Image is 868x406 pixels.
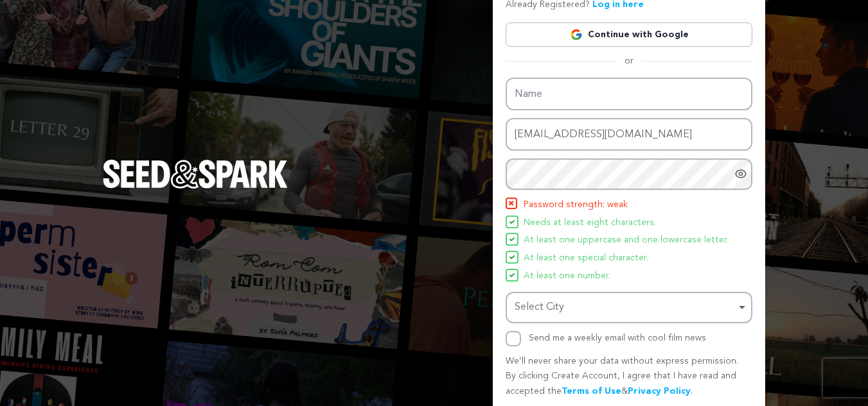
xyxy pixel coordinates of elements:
[524,251,648,266] span: At least one special character.
[506,22,752,47] a: Continue with Google
[524,233,729,248] span: At least one uppercase and one lowercase letter.
[524,198,628,213] span: Password strength: weak
[506,118,752,151] input: Email address
[628,387,691,396] a: Privacy Policy
[507,199,516,208] img: Seed&Spark Icon
[103,160,288,188] img: Seed&Spark Logo
[509,255,515,260] img: Seed&Spark Icon
[524,216,656,231] span: Needs at least eight characters.
[103,160,288,214] a: Seed&Spark Homepage
[617,55,641,67] span: or
[506,78,752,110] input: Name
[570,28,583,41] img: Google logo
[506,354,752,400] p: We’ll never share your data without express permission. By clicking Create Account, I agree that ...
[734,167,747,180] a: Show password as plain text. Warning: this will display your password on the screen.
[509,219,515,224] img: Seed&Spark Icon
[509,237,515,242] img: Seed&Spark Icon
[524,269,610,284] span: At least one number.
[562,387,621,396] a: Terms of Use
[515,298,736,317] div: Select City
[509,273,515,278] img: Seed&Spark Icon
[529,334,706,343] label: Send me a weekly email with cool film news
